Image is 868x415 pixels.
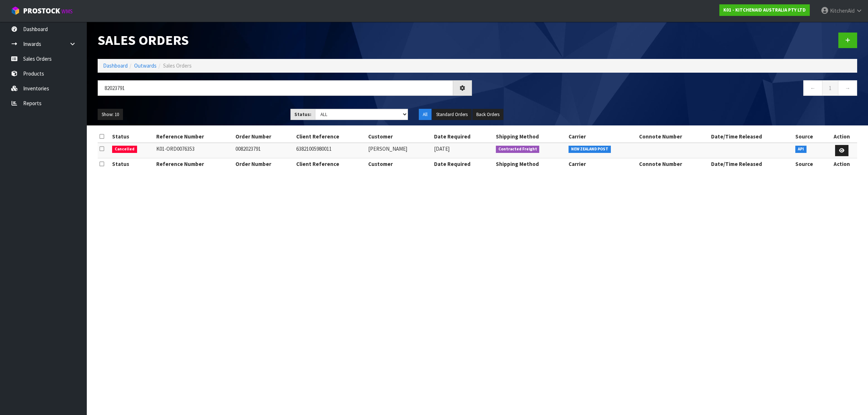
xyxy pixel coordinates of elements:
span: ProStock [23,6,60,16]
a: 1 [822,80,838,96]
input: Search sales orders [98,80,453,96]
th: Client Reference [294,158,366,170]
th: Reference Number [154,131,234,142]
th: Source [793,158,826,170]
td: 63821005980011 [294,143,366,158]
span: KitchenAid [830,7,855,14]
th: Date/Time Released [709,158,793,170]
td: 0082023791 [234,143,294,158]
th: Source [793,131,826,142]
nav: Page navigation [483,80,857,98]
strong: Status: [294,111,311,117]
img: cube-alt.png [11,6,20,15]
span: [DATE] [434,145,450,152]
th: Connote Number [637,158,709,170]
button: Show: 10 [98,109,123,120]
th: Customer [366,158,432,170]
th: Reference Number [154,158,234,170]
button: Standard Orders [432,109,472,120]
th: Date Required [432,158,494,170]
th: Status [110,131,154,142]
th: Date/Time Released [709,131,793,142]
th: Action [826,131,857,142]
th: Customer [366,131,432,142]
td: [PERSON_NAME] [366,143,432,158]
th: Order Number [234,158,294,170]
button: Back Orders [472,109,503,120]
th: Client Reference [294,131,366,142]
th: Shipping Method [494,131,567,142]
td: K01-ORD0076353 [154,143,234,158]
a: ← [803,80,822,96]
span: Cancelled [112,146,137,153]
h1: Sales Orders [98,33,472,48]
span: Contracted Freight [496,146,540,153]
th: Date Required [432,131,494,142]
span: Sales Orders [163,62,192,69]
th: Order Number [234,131,294,142]
strong: K01 - KITCHENAID AUSTRALIA PTY LTD [723,7,806,13]
a: Outwards [134,62,157,69]
th: Carrier [567,131,637,142]
th: Connote Number [637,131,709,142]
a: → [838,80,857,96]
span: NEW ZEALAND POST [569,146,611,153]
span: API [795,146,807,153]
a: Dashboard [103,62,128,69]
th: Status [110,158,154,170]
th: Shipping Method [494,158,567,170]
small: WMS [61,8,73,15]
th: Carrier [567,158,637,170]
button: All [419,109,431,120]
th: Action [826,158,857,170]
